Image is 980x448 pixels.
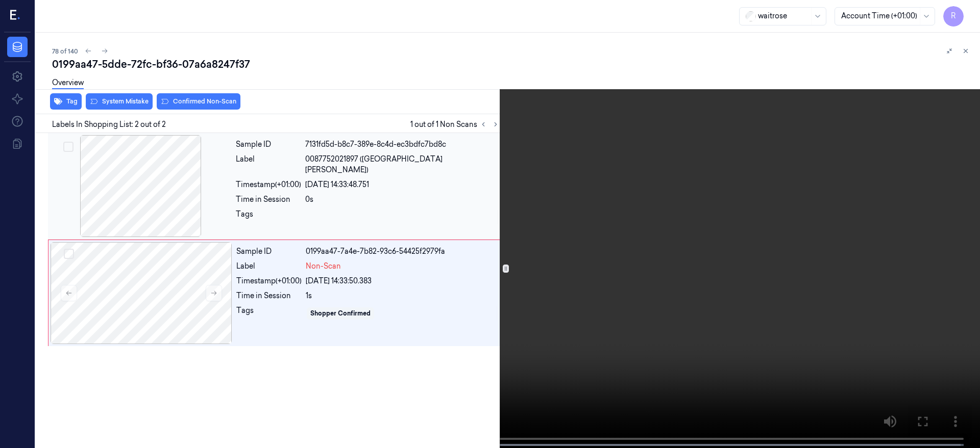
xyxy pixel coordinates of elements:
[305,154,500,175] span: 0087752021897 ([GEOGRAPHIC_DATA][PERSON_NAME])
[52,47,78,56] span: 78 of 140
[305,194,500,205] div: 0s
[236,209,301,225] div: Tags
[157,93,240,110] button: Confirmed Non-Scan
[236,246,302,257] div: Sample ID
[236,305,302,322] div: Tags
[310,309,371,318] div: Shopper Confirmed
[305,179,500,190] div: [DATE] 14:33:48.751
[63,142,73,152] button: Select row
[306,246,499,257] div: 0199aa47-7a4e-7b82-93c6-54425f2979fa
[50,93,82,110] button: Tag
[306,261,341,272] span: Non-Scan
[52,119,166,130] span: Labels In Shopping List: 2 out of 2
[305,139,500,150] div: 7131fd5d-b8c7-389e-8c4d-ec3bdfc7bd8c
[52,77,84,89] a: Overview
[943,6,964,27] button: R
[64,249,74,259] button: Select row
[236,194,301,205] div: Time in Session
[236,276,302,286] div: Timestamp (+01:00)
[52,57,972,71] div: 0199aa47-5dde-72fc-bf36-07a6a8247f37
[306,276,499,286] div: [DATE] 14:33:50.383
[236,291,302,301] div: Time in Session
[236,261,302,272] div: Label
[86,93,153,110] button: System Mistake
[236,179,301,190] div: Timestamp (+01:00)
[306,291,499,301] div: 1s
[410,118,502,130] span: 1 out of 1 Non Scans
[236,154,301,175] div: Label
[236,139,301,150] div: Sample ID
